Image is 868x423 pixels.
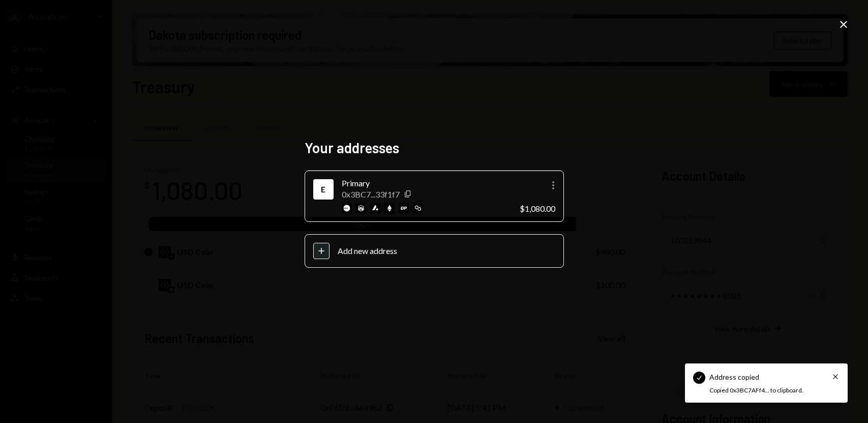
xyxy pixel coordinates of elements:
[315,181,332,198] div: Ethereum
[709,372,759,382] div: Address copied
[305,234,564,268] button: Add new address
[305,138,564,158] h2: Your addresses
[342,177,512,189] div: Primary
[342,203,352,213] img: base-mainnet
[342,189,400,199] div: 0x3BC7...33f1f7
[370,203,380,213] img: avalanche-mainnet
[356,203,366,213] img: arbitrum-mainnet
[413,203,423,213] img: polygon-mainnet
[709,386,817,395] div: Copied 0x3BC7AFf4... to clipboard.
[399,203,409,213] img: optimism-mainnet
[384,203,395,213] img: ethereum-mainnet
[520,204,555,213] div: $1,080.00
[338,246,555,256] div: Add new address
